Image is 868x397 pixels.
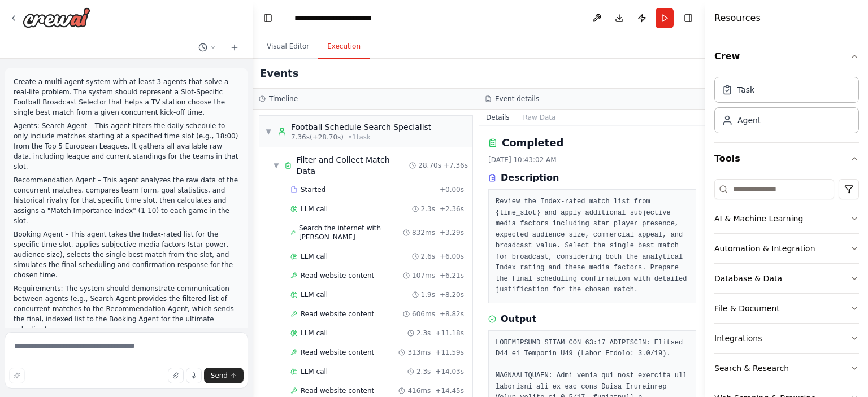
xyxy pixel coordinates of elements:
[416,367,431,376] span: 2.3s
[714,41,859,72] button: Crew
[714,324,859,353] button: Integrations
[14,77,239,117] p: Create a multi-agent system with at least 3 agents that solve a real-life problem. The system sho...
[265,127,272,136] span: ▼
[501,312,536,326] h3: Output
[418,161,441,170] span: 28.70s
[680,10,696,26] button: Hide right sidebar
[435,367,464,376] span: + 14.03s
[714,363,789,374] div: Search & Research
[714,303,780,314] div: File & Document
[416,329,431,338] span: 2.3s
[301,204,328,213] span: LLM call
[479,110,517,125] button: Details
[714,143,859,174] button: Tools
[301,329,328,338] span: LLM call
[291,133,344,142] span: 7.36s (+28.70s)
[204,368,244,383] button: Send
[301,367,328,376] span: LLM call
[260,66,298,81] h2: Events
[9,368,25,383] button: Improve this prompt
[444,161,468,170] span: + 7.36s
[194,41,221,54] button: Switch to previous chat
[168,368,184,383] button: Upload files
[297,154,410,177] span: Filter and Collect Match Data
[291,121,431,133] div: Football Schedule Search Specialist
[269,94,298,103] h3: Timeline
[273,161,280,170] span: ▼
[412,271,435,280] span: 107ms
[301,290,328,299] span: LLM call
[407,348,431,357] span: 313ms
[435,329,464,338] span: + 11.18s
[348,133,371,142] span: • 1 task
[301,309,374,319] span: Read website content
[211,371,228,380] span: Send
[260,10,276,26] button: Hide left sidebar
[714,243,815,254] div: Automation & Integration
[737,84,754,95] div: Task
[412,309,435,319] span: 606ms
[301,386,374,395] span: Read website content
[502,135,563,151] h2: Completed
[301,185,325,194] span: Started
[495,94,539,103] h3: Event details
[440,252,464,261] span: + 6.00s
[440,271,464,280] span: + 6.21s
[714,213,803,224] div: AI & Machine Learning
[714,204,859,233] button: AI & Machine Learning
[435,386,464,395] span: + 14.45s
[714,264,859,293] button: Database & Data
[440,185,464,194] span: + 0.00s
[517,110,563,125] button: Raw Data
[14,175,239,226] p: Recommendation Agent – This agent analyzes the raw data of the concurrent matches, compares team ...
[186,368,202,383] button: Click to speak your automation idea
[488,155,696,164] div: [DATE] 10:43:02 AM
[421,204,435,213] span: 2.3s
[714,333,762,344] div: Integrations
[299,224,403,242] span: Search the internet with [PERSON_NAME]
[301,252,328,261] span: LLM call
[714,294,859,323] button: File & Document
[714,11,761,25] h4: Resources
[714,354,859,383] button: Search & Research
[440,204,464,213] span: + 2.36s
[301,271,374,280] span: Read website content
[737,115,761,126] div: Agent
[14,229,239,280] p: Booking Agent – This agent takes the Index-rated list for the specific time slot, applies subject...
[407,386,431,395] span: 416ms
[496,197,689,296] pre: Review the Index-rated match list from {time_slot} and apply additional subjective media factors ...
[714,273,782,284] div: Database & Data
[23,7,90,28] img: Logo
[294,12,372,24] nav: breadcrumb
[440,309,464,319] span: + 8.82s
[301,348,374,357] span: Read website content
[225,41,244,54] button: Start a new chat
[258,35,318,59] button: Visual Editor
[421,252,435,261] span: 2.6s
[501,171,559,185] h3: Description
[714,234,859,263] button: Automation & Integration
[440,290,464,299] span: + 8.20s
[14,121,239,172] p: Agents: Search Agent – This agent filters the daily schedule to only include matches starting at ...
[435,348,464,357] span: + 11.59s
[318,35,370,59] button: Execution
[714,72,859,142] div: Crew
[14,283,239,334] p: Requirements: The system should demonstrate communication between agents (e.g., Search Agent prov...
[412,228,435,237] span: 832ms
[440,228,464,237] span: + 3.29s
[421,290,435,299] span: 1.9s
